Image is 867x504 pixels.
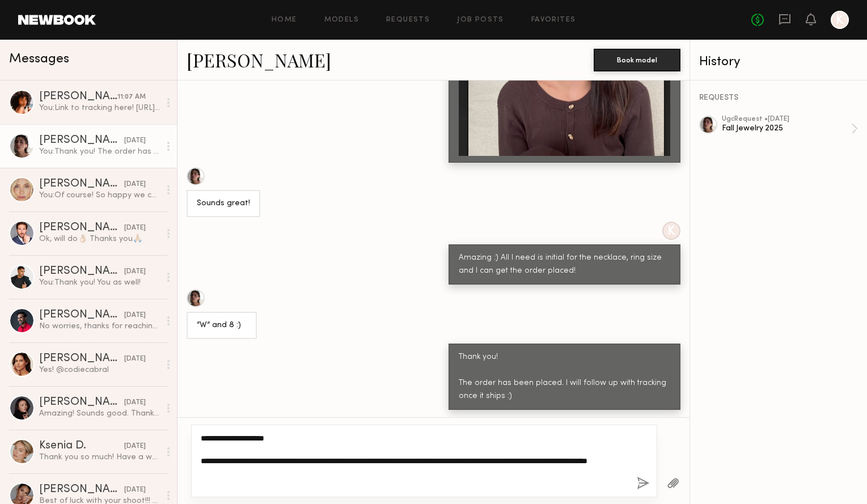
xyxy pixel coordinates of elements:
div: Thank you! The order has been placed. I will follow up with tracking once it ships :) [459,351,670,403]
div: [PERSON_NAME] [39,353,124,365]
div: REQUESTS [699,94,858,102]
div: Yes! @codiecabral [39,365,160,375]
div: [DATE] [124,485,146,495]
div: ugc Request • [DATE] [722,116,851,123]
div: [DATE] [124,266,146,277]
a: ugcRequest •[DATE]Fall Jewelry 2025 [722,116,858,142]
div: [DATE] [124,310,146,321]
a: Job Posts [457,16,504,24]
div: No worries, thanks for reaching out [PERSON_NAME] [39,321,160,332]
div: You: Thank you! You as well! [39,277,160,288]
div: [DATE] [124,354,146,365]
button: Book model [594,49,680,71]
div: [PERSON_NAME] [39,179,124,190]
div: You: Link to tracking here! [URL][DOMAIN_NAME] [39,103,160,113]
span: Messages [9,53,69,66]
div: Fall Jewelry 2025 [722,123,851,134]
div: History [699,56,858,69]
div: [DATE] [124,179,146,190]
div: [DATE] [124,135,146,146]
div: You: Of course! So happy we could get this project completed & will reach out again soon for some... [39,190,160,201]
div: [PERSON_NAME] [39,266,124,277]
div: [DATE] [124,223,146,234]
div: [PERSON_NAME] [39,135,124,146]
div: [PERSON_NAME] [39,397,124,408]
a: Home [272,16,297,24]
div: “W” and 8 :) [197,319,247,332]
a: [PERSON_NAME] [187,48,331,72]
div: 11:07 AM [117,92,146,103]
div: [DATE] [124,441,146,452]
div: [DATE] [124,397,146,408]
div: Amazing! Sounds good. Thank you [39,408,160,419]
div: You: Thank you! The order has been placed. I will follow up with tracking once it ships :) [39,146,160,157]
div: [PERSON_NAME] [39,222,124,234]
a: Models [324,16,359,24]
a: Book model [594,54,680,64]
div: [PERSON_NAME] [39,91,117,103]
div: [PERSON_NAME] [39,484,124,495]
a: K [831,11,849,29]
div: Ksenia D. [39,441,124,452]
a: Favorites [531,16,576,24]
div: Amazing :) All I need is initial for the necklace, ring size and I can get the order placed! [459,252,670,278]
a: Requests [386,16,430,24]
div: Ok, will do👌🏼 Thanks you🙏🏼 [39,234,160,244]
div: [PERSON_NAME] [39,310,124,321]
div: Sounds great! [197,197,250,210]
div: Thank you so much! Have a wonderful day! [39,452,160,463]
